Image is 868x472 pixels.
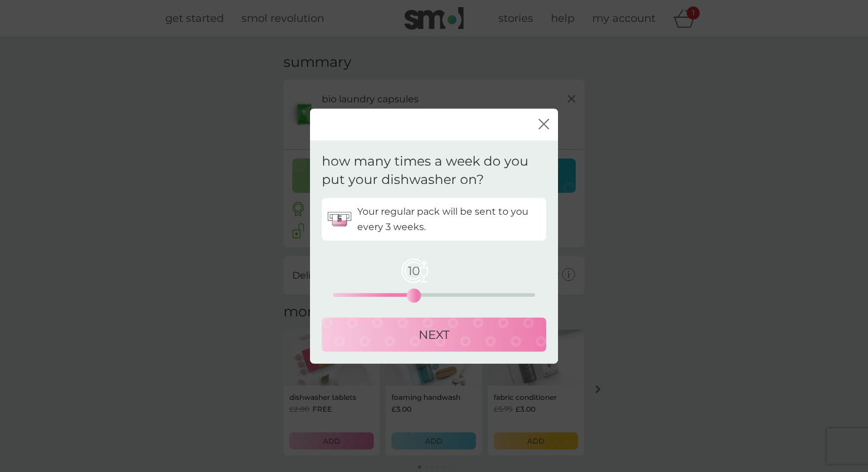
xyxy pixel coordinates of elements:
p: how many times a week do you put your dishwasher on? [322,153,546,189]
p: Your regular pack will be sent to you every 3 weeks. [357,204,540,234]
button: NEXT [322,317,546,351]
p: NEXT [419,325,449,344]
span: 10 [399,256,429,285]
button: close [539,118,549,131]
